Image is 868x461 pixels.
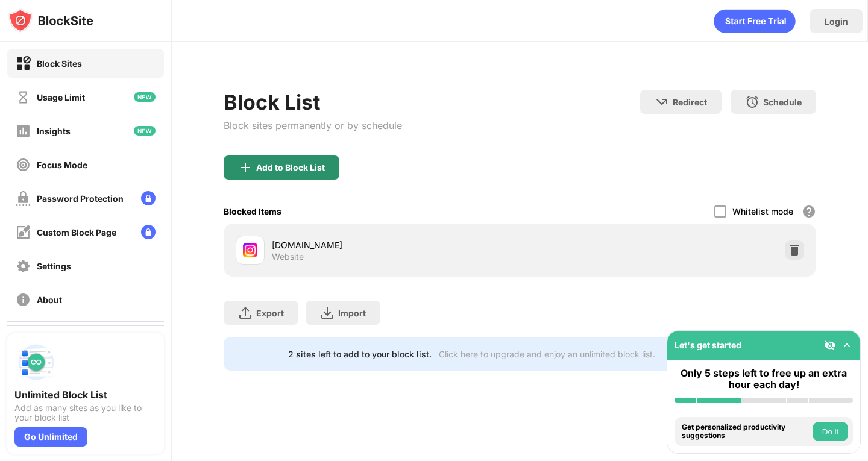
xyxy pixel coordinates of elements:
[14,427,87,447] div: Go Unlimited
[841,339,853,351] img: omni-setup-toggle.svg
[256,308,284,318] div: Export
[825,16,848,27] div: Login
[14,389,157,401] div: Unlimited Block List
[141,191,156,205] img: lock-menu.svg
[37,126,71,136] div: Insights
[37,58,82,69] div: Block Sites
[16,90,31,105] img: time-usage-off.svg
[37,92,85,102] div: Usage Limit
[824,339,836,351] img: eye-not-visible.svg
[37,261,71,271] div: Settings
[16,56,31,71] img: block-on.svg
[224,206,281,216] div: Blocked Items
[682,423,810,441] div: Get personalized productivity suggestions
[288,349,432,359] div: 2 sites left to add to your block list.
[16,191,31,206] img: password-protection-off.svg
[224,119,402,131] div: Block sites permanently or by schedule
[37,193,124,204] div: Password Protection
[763,97,802,107] div: Schedule
[439,349,655,359] div: Click here to upgrade and enjoy an unlimited block list.
[673,97,707,107] div: Redirect
[243,243,257,257] img: favicons
[675,368,853,390] div: Only 5 steps left to free up an extra hour each day!
[8,8,93,33] img: logo-blocksite.svg
[141,225,156,239] img: lock-menu.svg
[14,340,58,384] img: push-block-list.svg
[37,160,87,170] div: Focus Mode
[134,92,156,102] img: new-icon.svg
[224,90,402,114] div: Block List
[16,259,31,274] img: settings-off.svg
[338,308,366,318] div: Import
[732,206,793,216] div: Whitelist mode
[16,225,31,240] img: customize-block-page-off.svg
[714,9,796,33] div: animation
[256,163,325,172] div: Add to Block List
[14,403,157,422] div: Add as many sites as you like to your block list
[813,422,848,441] button: Do it
[16,292,31,307] img: about-off.svg
[37,295,62,305] div: About
[272,239,520,251] div: [DOMAIN_NAME]
[134,126,156,136] img: new-icon.svg
[16,157,31,172] img: focus-off.svg
[675,340,741,350] div: Let's get started
[272,251,304,262] div: Website
[16,124,31,139] img: insights-off.svg
[37,227,116,237] div: Custom Block Page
